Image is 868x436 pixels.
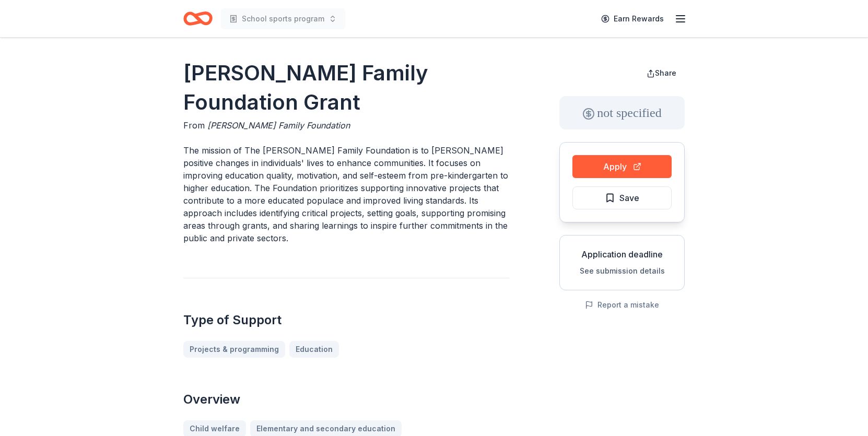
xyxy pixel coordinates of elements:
[580,265,665,277] button: See submission details
[183,391,509,408] h2: Overview
[572,186,672,209] button: Save
[242,13,324,25] span: School sports program
[183,312,509,328] h2: Type of Support
[585,299,659,311] button: Report a mistake
[568,248,676,261] div: Application deadline
[183,341,285,358] a: Projects & programming
[619,191,639,205] span: Save
[207,120,350,131] span: [PERSON_NAME] Family Foundation
[572,155,672,178] button: Apply
[559,96,685,129] div: not specified
[221,8,345,29] button: School sports program
[183,119,509,132] div: From
[638,63,685,84] button: Share
[289,341,339,358] a: Education
[183,6,213,31] a: Home
[183,58,509,117] h1: [PERSON_NAME] Family Foundation Grant
[655,68,676,77] span: Share
[183,144,509,244] p: The mission of The [PERSON_NAME] Family Foundation is to [PERSON_NAME] positive changes in indivi...
[595,9,670,28] a: Earn Rewards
